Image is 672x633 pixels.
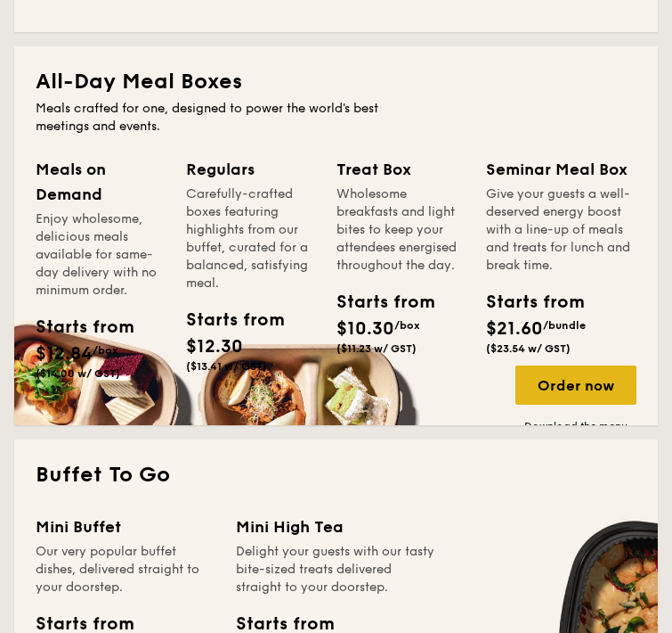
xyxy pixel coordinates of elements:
span: $10.30 [336,318,394,340]
div: Starts from [336,289,393,316]
span: $12.30 [186,336,243,358]
div: Treat Box [336,157,466,182]
span: $12.84 [36,343,93,365]
div: Mini High Tea [236,514,436,539]
span: $21.60 [486,318,543,340]
div: Regulars [186,157,315,182]
div: Starts from [186,307,243,333]
a: Download the menu [515,419,636,433]
div: Wholesome breakfasts and light bites to keep your attendees energised throughout the day. [336,185,466,275]
span: /box [93,344,118,357]
div: Seminar Meal Box [486,157,636,182]
div: Mini Buffet [36,514,215,539]
div: Enjoy wholesome, delicious meals available for same-day delivery with no minimum order. [36,210,165,300]
div: Starts from [36,314,93,341]
div: Starts from [486,289,554,316]
span: ($14.00 w/ GST) [36,367,120,380]
span: /bundle [543,319,586,332]
div: Carefully-crafted boxes featuring highlights from our buffet, curated for a balanced, satisfying ... [186,185,315,292]
span: ($13.41 w/ GST) [186,360,267,373]
div: Give your guests a well-deserved energy boost with a line-up of meals and treats for lunch and br... [486,185,636,275]
div: Order now [515,366,636,405]
span: /box [394,319,420,332]
span: ($11.23 w/ GST) [336,342,417,355]
div: Meals on Demand [36,157,165,207]
h2: Buffet To Go [36,461,636,489]
div: Meals crafted for one, designed to power the world's best meetings and events. [36,100,396,136]
div: Our very popular buffet dishes, delivered straight to your doorstep. [36,543,215,596]
span: ($23.54 w/ GST) [486,342,571,355]
div: Delight your guests with our tasty bite-sized treats delivered straight to your doorstep. [236,543,436,596]
h2: All-Day Meal Boxes [36,68,636,96]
